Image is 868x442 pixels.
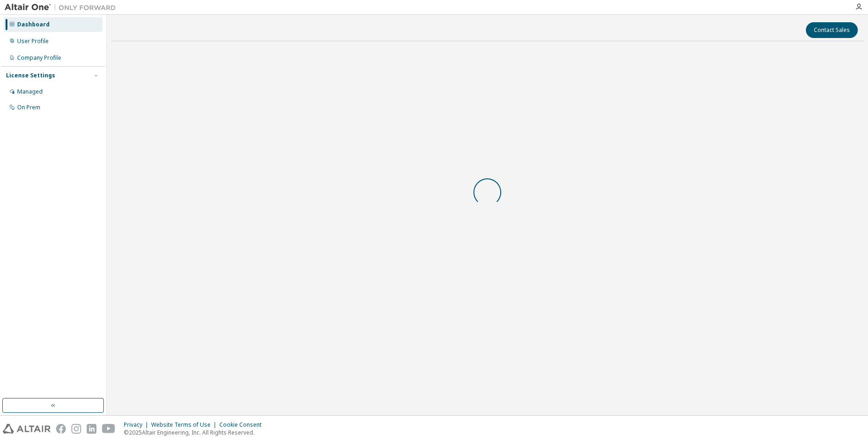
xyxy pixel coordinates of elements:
div: Company Profile [17,54,61,62]
img: instagram.svg [71,424,81,434]
div: On Prem [17,104,40,111]
div: Dashboard [17,21,50,28]
div: Website Terms of Use [151,421,219,429]
img: linkedin.svg [87,424,96,434]
button: Contact Sales [806,22,858,38]
div: Privacy [124,421,151,429]
div: Managed [17,88,43,95]
p: © 2025 Altair Engineering, Inc. All Rights Reserved. [124,429,267,436]
div: Cookie Consent [219,421,267,429]
img: youtube.svg [102,424,115,434]
img: facebook.svg [56,424,66,434]
img: Altair One [5,3,121,12]
img: altair_logo.svg [3,424,51,434]
div: User Profile [17,38,49,45]
div: License Settings [6,72,55,79]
